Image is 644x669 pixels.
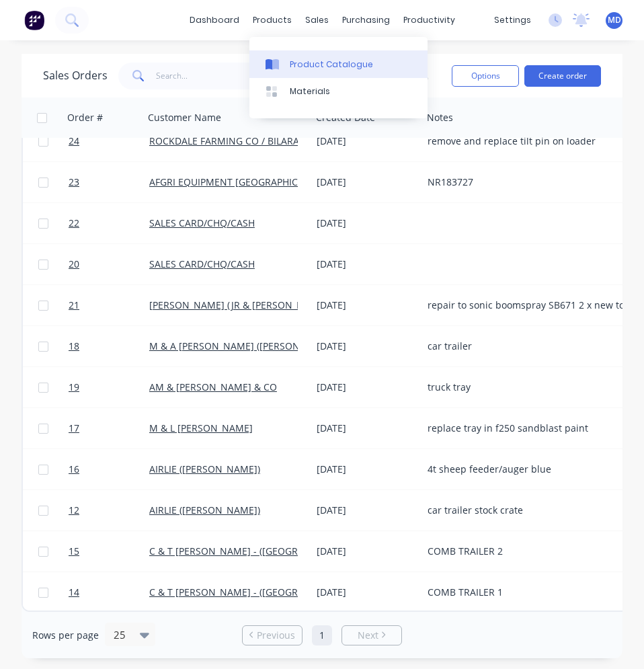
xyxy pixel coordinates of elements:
[149,463,260,475] a: AIRLIE ([PERSON_NAME])
[24,10,44,30] img: Factory
[69,367,149,407] a: 19
[43,69,108,82] h1: Sales Orders
[246,10,298,30] div: products
[69,381,79,394] span: 19
[69,162,149,202] a: 23
[317,299,417,312] div: [DATE]
[148,111,221,124] div: Customer Name
[317,134,417,148] div: [DATE]
[317,381,417,394] div: [DATE]
[243,629,302,642] a: Previous page
[69,463,79,476] span: 16
[317,175,417,189] div: [DATE]
[156,63,287,89] input: Search...
[69,490,149,530] a: 12
[317,258,417,271] div: [DATE]
[149,381,277,393] a: AM & [PERSON_NAME] & CO
[452,65,519,87] button: Options
[149,258,255,270] a: SALES CARD/CHQ/CASH
[69,134,79,148] span: 24
[397,10,462,30] div: productivity
[249,50,428,77] a: Product Catalogue
[69,285,149,325] a: 21
[69,203,149,243] a: 22
[149,134,337,147] a: ROCKDALE FARMING CO / BILARA PTY LTD
[69,504,79,517] span: 12
[312,625,332,645] a: Page 1 is your current page
[342,629,401,642] a: Next page
[249,78,428,105] a: Materials
[69,326,149,366] a: 18
[67,111,103,124] div: Order #
[317,463,417,476] div: [DATE]
[69,531,149,572] a: 15
[149,586,358,598] a: C & T [PERSON_NAME] - ([GEOGRAPHIC_DATA])
[69,408,149,448] a: 17
[358,629,378,642] span: Next
[149,422,253,434] a: M & L [PERSON_NAME]
[317,545,417,558] div: [DATE]
[335,10,397,30] div: purchasing
[608,14,621,26] span: MD
[69,175,79,189] span: 23
[317,504,417,517] div: [DATE]
[257,629,295,642] span: Previous
[69,449,149,489] a: 16
[69,217,79,230] span: 22
[149,217,255,229] a: SALES CARD/CHQ/CASH
[290,58,373,71] div: Product Catalogue
[149,504,260,516] a: AIRLIE ([PERSON_NAME])
[237,625,407,645] ul: Pagination
[69,340,79,353] span: 18
[427,111,453,124] div: Notes
[317,340,417,353] div: [DATE]
[524,65,601,87] button: Create order
[69,545,79,558] span: 15
[149,545,358,557] a: C & T [PERSON_NAME] - ([GEOGRAPHIC_DATA])
[69,244,149,284] a: 20
[298,10,335,30] div: sales
[487,10,538,30] div: settings
[317,217,417,230] div: [DATE]
[69,121,149,161] a: 24
[183,10,246,30] a: dashboard
[69,586,79,599] span: 14
[69,572,149,613] a: 14
[317,586,417,599] div: [DATE]
[149,340,462,352] a: M & A [PERSON_NAME] ([PERSON_NAME] & [PERSON_NAME] & SONS)
[69,422,79,435] span: 17
[69,299,79,312] span: 21
[290,85,330,97] div: Materials
[317,422,417,435] div: [DATE]
[69,258,79,271] span: 20
[149,299,330,311] a: [PERSON_NAME] (JR & [PERSON_NAME])
[32,629,99,642] span: Rows per page
[149,175,328,188] a: AFGRI EQUIPMENT [GEOGRAPHIC_DATA]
